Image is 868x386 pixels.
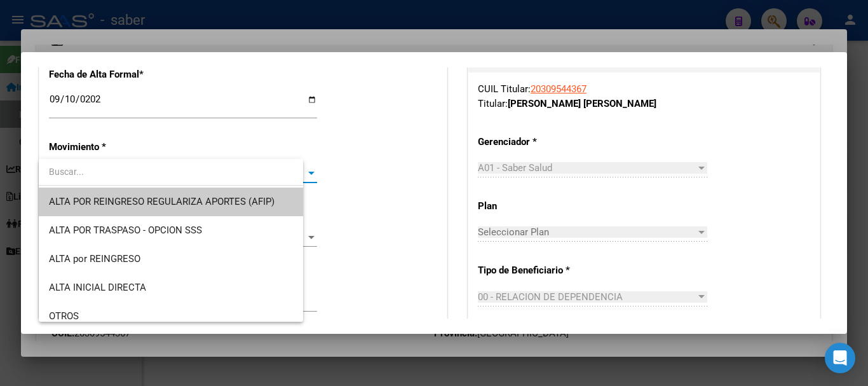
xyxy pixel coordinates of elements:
span: OTROS [49,310,79,322]
span: ALTA por REINGRESO [49,253,140,265]
span: ALTA INICIAL DIRECTA [49,282,146,293]
div: Open Intercom Messenger [825,343,855,373]
span: ALTA POR REINGRESO REGULARIZA APORTES (AFIP) [49,196,275,207]
span: ALTA POR TRASPASO - OPCION SSS [49,224,202,236]
input: dropdown search [39,158,303,185]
